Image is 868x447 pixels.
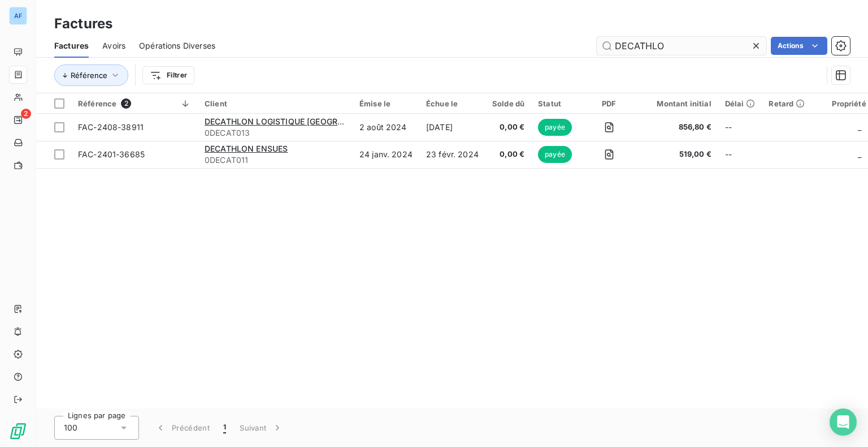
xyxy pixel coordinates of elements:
td: 2 août 2024 [353,114,419,141]
span: Avoirs [102,40,125,51]
td: 24 janv. 2024 [353,141,419,168]
div: PDF [588,99,630,108]
span: 2 [21,109,31,119]
span: payée [538,119,572,136]
span: 100 [64,422,77,433]
span: 0DECAT011 [205,154,346,166]
span: 856,80 € [643,122,711,133]
td: [DATE] [419,114,485,141]
button: Référence [54,65,128,86]
div: Échue le [426,99,479,108]
span: FAC-2408-38911 [78,122,144,132]
span: 1 [223,422,226,433]
img: Logo LeanPay [9,422,27,440]
span: 0DECAT013 [205,127,346,139]
span: 0,00 € [492,122,524,133]
td: -- [718,141,762,168]
input: Rechercher [597,37,766,55]
button: Filtrer [142,66,194,84]
button: Suivant [233,416,290,440]
div: Client [205,99,346,108]
div: Retard [769,99,805,108]
span: Référence [71,71,107,80]
button: Actions [771,37,827,55]
span: _ [858,122,861,132]
div: Montant initial [643,99,711,108]
span: DECATHLON ENSUES [205,144,288,153]
span: Opérations Diverses [139,40,215,51]
td: 23 févr. 2024 [419,141,485,168]
span: 0,00 € [492,149,524,160]
span: payée [538,146,572,163]
div: Open Intercom Messenger [830,409,857,436]
div: Émise le [359,99,413,108]
span: Factures [54,40,89,51]
h3: Factures [54,14,112,34]
div: Statut [538,99,575,108]
button: 1 [216,416,233,440]
button: Précédent [148,416,216,440]
span: DECATHLON LOGISTIQUE [GEOGRAPHIC_DATA] [205,117,389,126]
span: Référence [78,99,116,108]
div: AF [9,7,27,25]
span: 519,00 € [643,149,711,160]
div: Solde dû [492,99,524,108]
span: FAC-2401-36685 [78,149,145,159]
td: -- [718,114,762,141]
span: _ [858,149,861,159]
span: 2 [121,98,131,109]
div: Délai [725,99,756,108]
